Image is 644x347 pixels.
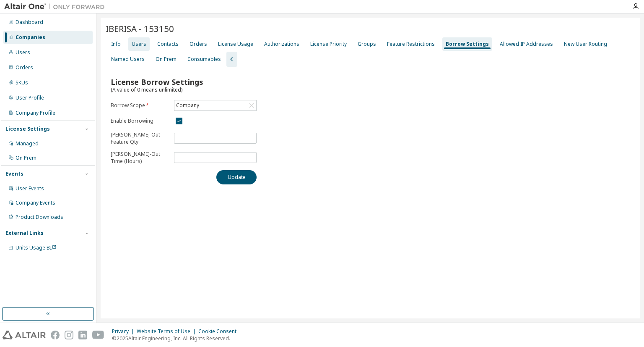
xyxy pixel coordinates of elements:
div: License Priority [310,41,347,47]
div: License Usage [218,41,253,47]
span: (A value of 0 means unlimited) [111,86,182,93]
div: On Prem [16,155,36,161]
div: Groups [358,41,376,47]
img: facebook.svg [51,331,60,339]
span: IBERISA - 153150 [106,23,174,34]
div: New User Routing [564,41,607,47]
div: Orders [16,64,33,71]
img: youtube.svg [92,331,104,339]
div: Authorizations [264,41,299,47]
p: [PERSON_NAME]-Out Time (Hours) [111,150,169,165]
div: Events [5,171,23,177]
div: Feature Restrictions [387,41,435,47]
span: License Borrow Settings [111,77,203,87]
div: Orders [190,41,207,47]
label: Borrow Scope [111,102,169,109]
div: Allowed IP Addresses [500,41,553,47]
img: linkedin.svg [78,331,87,339]
p: [PERSON_NAME]-Out Feature Qty [111,131,169,145]
p: © 2025 Altair Engineering, Inc. All Rights Reserved. [112,335,241,342]
div: Product Downloads [16,214,63,221]
img: instagram.svg [65,331,73,339]
button: Update [216,170,257,184]
div: On Prem [156,56,177,63]
div: Company Profile [16,110,55,116]
div: Privacy [112,328,137,335]
div: Company Events [16,200,55,206]
div: Consumables [187,56,221,63]
label: Enable Borrowing [111,118,169,124]
div: Borrow Settings [446,41,489,47]
img: Altair One [4,3,109,11]
div: Users [132,41,146,47]
div: Named Users [111,56,145,63]
div: Company [175,101,200,110]
div: Users [16,49,30,56]
div: Company [174,100,256,110]
img: altair_logo.svg [3,331,46,339]
div: User Events [16,185,44,192]
div: SKUs [16,79,28,86]
div: Managed [16,140,39,147]
div: Website Terms of Use [137,328,198,335]
div: User Profile [16,95,44,101]
div: Contacts [157,41,179,47]
div: External Links [5,230,44,237]
div: Companies [16,34,45,41]
span: Units Usage BI [16,244,57,251]
div: License Settings [5,126,50,132]
div: Cookie Consent [198,328,241,335]
div: Info [111,41,121,47]
div: Dashboard [16,19,43,26]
